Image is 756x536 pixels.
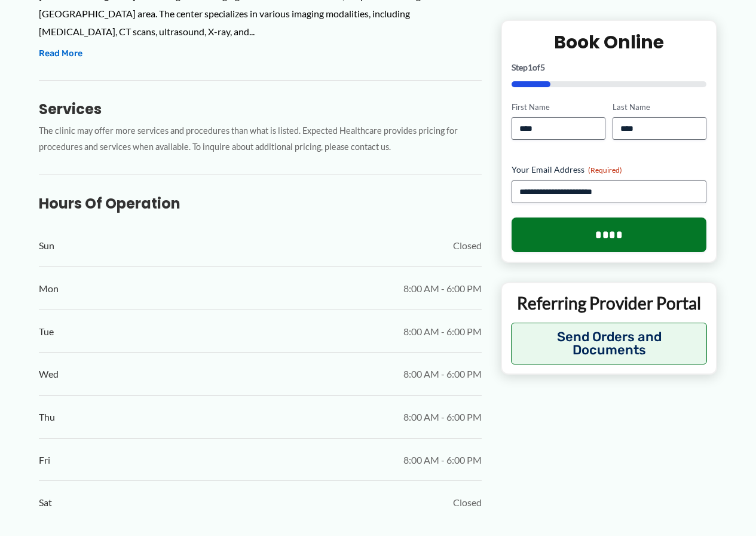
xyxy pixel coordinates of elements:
[511,323,708,365] button: Send Orders and Documents
[39,494,52,512] span: Sat
[39,323,54,341] span: Tue
[613,101,706,112] label: Last Name
[39,280,59,298] span: Mon
[403,365,482,383] span: 8:00 AM - 6:00 PM
[453,237,482,255] span: Closed
[512,164,707,176] label: Your Email Address
[39,365,59,383] span: Wed
[512,30,707,53] h2: Book Online
[39,47,82,61] button: Read More
[540,62,545,72] span: 5
[511,292,708,314] p: Referring Provider Portal
[512,63,707,71] p: Step of
[39,123,482,155] p: The clinic may offer more services and procedures than what is listed. Expected Healthcare provid...
[403,408,482,426] span: 8:00 AM - 6:00 PM
[453,494,482,512] span: Closed
[39,451,50,469] span: Fri
[588,166,622,174] span: (Required)
[403,323,482,341] span: 8:00 AM - 6:00 PM
[39,408,55,426] span: Thu
[403,280,482,298] span: 8:00 AM - 6:00 PM
[528,62,532,72] span: 1
[39,237,54,255] span: Sun
[39,100,482,118] h3: Services
[512,101,605,112] label: First Name
[39,194,482,213] h3: Hours of Operation
[403,451,482,469] span: 8:00 AM - 6:00 PM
